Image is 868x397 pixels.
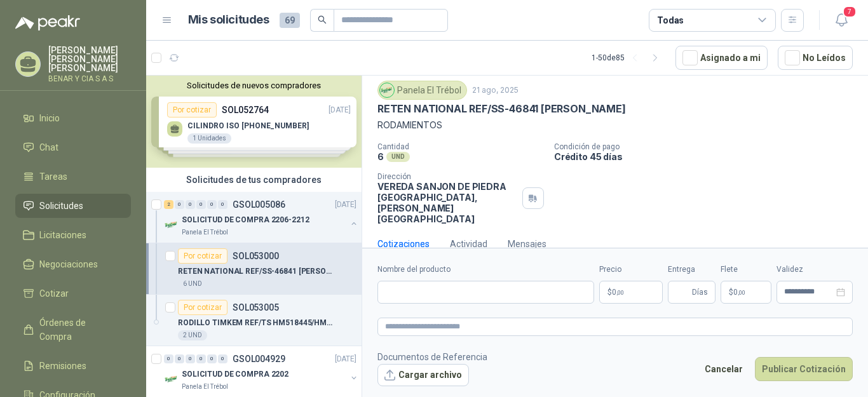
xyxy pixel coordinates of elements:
div: Solicitudes de nuevos compradoresPor cotizarSOL052764[DATE] CILINDRO ISO [PHONE_NUMBER]1 Unidades... [146,76,362,168]
span: Órdenes de Compra [39,316,119,344]
p: Panela El Trébol [182,227,228,238]
p: Panela El Trébol [182,382,228,392]
button: Publicar Cotización [755,357,853,381]
span: Cotizar [39,286,69,300]
a: Órdenes de Compra [15,311,131,349]
p: 21 ago, 2025 [472,84,519,97]
div: Panela El Trébol [377,81,467,100]
span: Solicitudes [39,199,83,213]
div: 2 UND [178,330,207,340]
a: Licitaciones [15,223,131,247]
p: GSOL005086 [233,200,285,209]
a: 0 0 0 0 0 0 GSOL004929[DATE] Company LogoSOLICITUD DE COMPRA 2202Panela El Trébol [164,351,359,392]
p: SOL053000 [233,252,279,260]
div: Mensajes [508,237,546,251]
h1: Mis solicitudes [188,11,269,29]
p: Dirección [377,172,517,181]
a: Por cotizarSOL053005RODILLO TIMKEM REF/TS HM518445/HM5184102 UND [146,295,362,346]
div: 0 [207,200,217,209]
div: 0 [218,200,227,209]
button: Cargar archivo [377,364,469,387]
p: $ 0,00 [721,281,771,304]
p: RODAMIENTOS [377,118,853,132]
div: 0 [164,354,173,363]
img: Logo peakr [15,15,80,30]
span: 0 [612,288,624,296]
span: 0 [733,288,745,296]
a: Negociaciones [15,252,131,276]
p: SOLICITUD DE COMPRA 2202 [182,368,288,380]
div: UND [386,152,410,162]
img: Company Logo [164,217,179,232]
a: Tareas [15,165,131,189]
span: Tareas [39,170,67,184]
div: 0 [196,354,206,363]
button: Cancelar [698,357,750,381]
p: 6 [377,151,384,162]
button: Solicitudes de nuevos compradores [151,81,356,90]
div: 0 [207,354,217,363]
span: search [318,15,327,24]
p: RETEN NATIONAL REF/SS-46841 [PERSON_NAME] [178,266,336,278]
span: $ [729,288,733,296]
a: Inicio [15,106,131,130]
span: 69 [280,13,300,28]
img: Company Logo [164,372,179,387]
p: [PERSON_NAME] [PERSON_NAME] [PERSON_NAME] [48,46,131,72]
div: 0 [186,354,195,363]
button: 7 [830,9,853,32]
span: ,00 [738,289,745,296]
div: 6 UND [178,279,207,289]
p: Condición de pago [554,142,863,151]
p: SOLICITUD DE COMPRA 2206-2212 [182,214,309,226]
p: Documentos de Referencia [377,350,487,364]
div: 2 [164,200,173,209]
div: Por cotizar [178,300,227,315]
img: Company Logo [380,83,394,97]
p: GSOL004929 [233,354,285,363]
span: Chat [39,140,58,154]
div: 0 [186,200,195,209]
div: Cotizaciones [377,237,430,251]
div: 1 - 50 de 85 [592,48,665,68]
p: VEREDA SANJON DE PIEDRA [GEOGRAPHIC_DATA] , [PERSON_NAME][GEOGRAPHIC_DATA] [377,181,517,224]
p: [DATE] [335,199,356,211]
p: BENAR Y CIA S A S [48,75,131,83]
p: RETEN NATIONAL REF/SS-46841 [PERSON_NAME] [377,102,626,116]
div: 0 [196,200,206,209]
span: Negociaciones [39,257,98,271]
p: Cantidad [377,142,544,151]
a: Solicitudes [15,194,131,218]
div: 0 [175,200,184,209]
button: No Leídos [778,46,853,70]
span: Días [692,281,708,303]
p: $0,00 [599,281,663,304]
p: Crédito 45 días [554,151,863,162]
label: Nombre del producto [377,264,594,276]
div: Por cotizar [178,248,227,264]
a: Chat [15,135,131,159]
span: Licitaciones [39,228,86,242]
span: Remisiones [39,359,86,373]
span: Inicio [39,111,60,125]
div: Solicitudes de tus compradores [146,168,362,192]
label: Precio [599,264,663,276]
label: Flete [721,264,771,276]
p: RODILLO TIMKEM REF/TS HM518445/HM518410 [178,317,336,329]
label: Validez [776,264,853,276]
div: 0 [218,354,227,363]
p: SOL053005 [233,303,279,312]
div: Todas [657,13,684,27]
a: Remisiones [15,354,131,378]
span: 7 [843,6,857,18]
a: 2 0 0 0 0 0 GSOL005086[DATE] Company LogoSOLICITUD DE COMPRA 2206-2212Panela El Trébol [164,197,359,238]
button: Asignado a mi [675,46,768,70]
label: Entrega [668,264,715,276]
span: ,00 [616,289,624,296]
div: Actividad [450,237,487,251]
a: Cotizar [15,281,131,306]
a: Por cotizarSOL053000RETEN NATIONAL REF/SS-46841 [PERSON_NAME]6 UND [146,243,362,295]
div: 0 [175,354,184,363]
p: [DATE] [335,353,356,365]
